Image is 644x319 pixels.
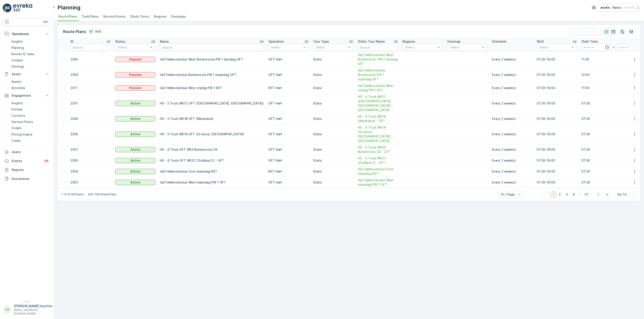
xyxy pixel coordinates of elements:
[70,39,74,44] p: ID
[492,73,532,77] p: Every 2 week(s)
[537,73,577,77] p: 07:30-16:00
[268,86,309,90] p: RST HaH
[537,57,577,62] p: 07:30-16:00
[581,39,598,44] p: Start Time
[358,53,398,66] a: VaZ Hellevoetsluis West Buitenroute PW 2 dinsdag GFT
[564,192,570,197] span: 3
[10,113,51,119] a: Contacts
[3,29,51,38] button: Operations
[313,180,353,185] p: Static
[88,193,116,196] p: 205 / 220 Route Plans
[160,169,264,174] p: VaZ Hellevoetsluis Oost maandag RST
[43,20,48,24] p: ⌘B
[537,132,577,136] p: 07:30-16:00
[160,132,264,136] p: HS - 3 Truck WK1A GFT (Gr.woud, [GEOGRAPHIC_DATA])
[313,158,353,163] p: Static
[160,73,264,77] p: VaZ Hellevoetsluis Buitenroute PW 1 maandag GFT
[11,101,23,105] p: Insights
[11,120,33,124] p: Service Points
[358,114,398,123] span: HS - 4 Truck WK1B (Waterland) - GFT
[268,180,309,185] p: GFT HaH
[492,132,532,136] p: Every 2 week(s)
[313,73,353,77] p: Static
[11,138,21,143] p: Cases
[57,4,80,11] p: Planning
[160,44,264,51] input: Search
[557,192,563,197] span: 2
[313,147,353,152] p: Static
[10,125,51,131] a: Orders
[115,116,155,121] button: Active
[358,167,398,176] a: VaZ Hellevoetsluis Oost maandag RST
[70,117,111,121] p: 2309
[600,4,640,12] button: Reinis(+02:00)
[82,14,99,19] span: Task Plans
[11,79,21,84] p: Assets
[11,132,32,137] p: Pricing Engine
[537,158,577,163] p: 07:30-16:00
[12,168,49,172] p: Reports
[61,86,65,90] div: Toggle Row Selected
[13,4,32,13] img: logo_light-DOdMpM7g.png
[537,147,577,152] p: 07:30-16:00
[358,68,398,81] a: VaZ Hellevoetsluis Buitenroute PW 1 maandag GFT
[447,39,460,44] p: Geomap
[537,117,577,121] p: 07:30-16:00
[313,57,353,62] p: Static
[3,156,51,165] a: Events99
[313,132,353,136] p: Static
[45,159,48,163] p: 99
[70,180,111,185] p: 2303
[160,39,169,44] p: Name
[12,32,42,36] p: Operations
[450,45,481,50] p: Select
[11,39,23,44] p: Insights
[70,73,111,77] p: 2359
[70,57,111,62] p: 2360
[115,180,155,185] button: Active
[70,158,111,163] p: 2306
[268,132,309,136] p: GFT HaH
[10,45,51,51] a: Planning
[61,170,65,173] div: Toggle Row Selected
[358,94,398,112] a: HS - 4 Truck WK1C (Maaswijk West, Waterland) - GFT
[160,101,264,106] p: HS - 3 Truck WK1C GFT ([GEOGRAPHIC_DATA], [GEOGRAPHIC_DATA])
[130,147,140,152] p: Active
[70,147,111,152] p: 2307
[11,64,24,69] p: Settings
[405,45,436,50] p: Select
[492,169,532,174] p: Every 2 week(s)
[12,150,49,154] p: Users
[3,174,51,183] a: Documents
[612,5,621,10] p: Reinis
[313,101,353,106] p: Static
[61,193,84,196] p: 1-10 of 205 items
[313,39,329,44] p: Tour Type
[268,39,284,44] p: Operation
[551,192,556,197] span: 1
[358,125,398,143] span: HS - 4 Truck WK1A (Gr.woud, [GEOGRAPHIC_DATA]) - [GEOGRAPHIC_DATA]
[3,300,51,303] span: v 1.50.1
[268,57,309,62] p: GFT HaH
[129,86,142,90] p: Passive
[358,178,398,187] a: VaZ Hellevoetsluis West maandag PW 1 GFT
[492,86,532,90] p: Every 2 week(s)
[11,113,25,118] p: Contacts
[537,101,577,106] p: 07:30-16:00
[358,44,398,51] input: Search
[358,145,398,154] a: HS - 4 Truck WK2D Buitenroute GS - GFT
[11,52,34,56] p: Routes & Tasks
[115,147,155,152] button: Active
[10,85,51,91] a: Activities
[61,73,65,77] div: Toggle Row Selected
[10,79,51,85] a: Assets
[160,117,264,121] p: HS - 3 Truck WK1B GFT (Waterland)
[115,158,155,163] button: Active
[11,107,23,112] p: Entities
[492,39,506,44] p: Schedule
[58,14,77,19] span: Route Plans
[14,308,53,315] p: [EMAIL_ADDRESS][DOMAIN_NAME]
[70,132,111,136] p: 2308
[358,156,398,165] span: HS - 3 Truck WK2C (Zuidland 2) - GFT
